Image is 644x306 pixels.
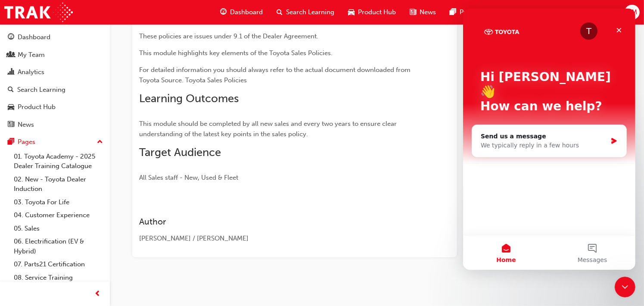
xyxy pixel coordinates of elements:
[139,174,238,181] span: All Sales staff - New, Used & Fleet
[8,69,14,76] span: chart-icon
[8,51,14,59] span: people-icon
[627,7,637,17] span: GM
[139,32,318,40] span: These policies are issues under 9.1 of the Dealer Agreement.
[10,196,106,209] a: 03. Toyota For Life
[8,34,14,41] span: guage-icon
[18,32,50,42] div: Dashboard
[18,67,44,77] div: Analytics
[277,7,283,18] span: search-icon
[18,102,56,112] div: Product Hub
[460,7,477,17] span: Pages
[139,217,419,227] h3: Author
[10,222,106,235] a: 05. Sales
[220,7,227,18] span: guage-icon
[341,3,403,21] a: car-iconProduct Hub
[3,64,106,80] a: Analytics
[3,28,106,134] button: DashboardMy TeamAnalyticsSearch LearningProduct HubNews
[286,7,334,17] span: Search Learning
[348,7,355,18] span: car-icon
[139,92,239,105] span: Learning Outcomes
[139,234,419,244] div: [PERSON_NAME] / [PERSON_NAME]
[4,3,73,22] img: Trak
[10,258,106,271] a: 07. Parts21 Certification
[615,277,635,297] iframe: Intercom live chat
[139,146,221,159] span: Target Audience
[10,271,106,284] a: 08. Service Training
[403,3,443,21] a: news-iconNews
[8,86,14,94] span: search-icon
[358,7,396,17] span: Product Hub
[10,150,106,173] a: 01. Toyota Academy - 2025 Dealer Training Catalogue
[8,138,14,146] span: pages-icon
[213,3,270,21] a: guage-iconDashboard
[410,7,416,18] span: news-icon
[450,7,456,18] span: pages-icon
[230,7,263,17] span: Dashboard
[95,289,101,300] span: prev-icon
[139,66,412,84] span: For detailed information you should always refer to the actual document downloaded from Toyota So...
[463,9,635,270] iframe: Intercom live chat
[625,5,640,20] button: GM
[3,47,106,63] a: My Team
[420,7,436,17] span: News
[3,99,106,115] a: Product Hub
[17,85,65,95] div: Search Learning
[3,29,106,45] a: Dashboard
[18,50,45,60] div: My Team
[18,120,34,130] div: News
[8,103,14,111] span: car-icon
[139,49,333,57] span: This module highlights key elements of the Toyota Sales Policies.
[97,137,103,148] span: up-icon
[18,137,35,147] div: Pages
[10,173,106,196] a: 02. New - Toyota Dealer Induction
[270,3,341,21] a: search-iconSearch Learning
[10,235,106,258] a: 06. Electrification (EV & Hybrid)
[3,117,106,133] a: News
[443,3,484,21] a: pages-iconPages
[10,209,106,222] a: 04. Customer Experience
[139,120,398,138] span: This module should be completed by all new sales and every two years to ensure clear understandin...
[3,134,106,150] button: Pages
[8,121,14,129] span: news-icon
[3,82,106,98] a: Search Learning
